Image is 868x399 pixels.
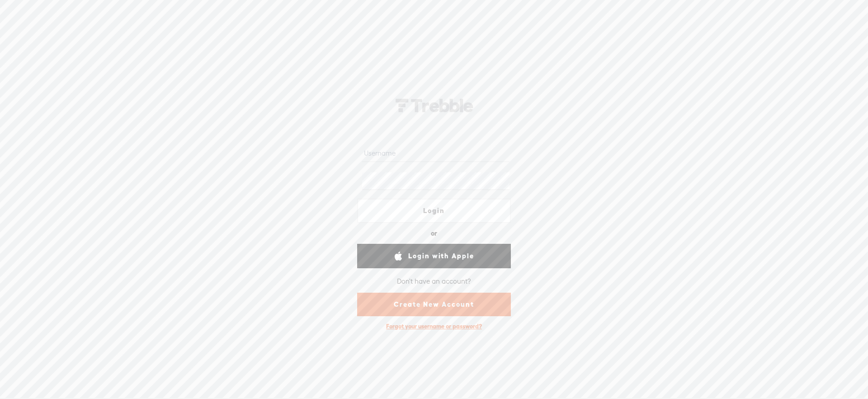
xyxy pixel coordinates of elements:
a: Login [357,199,511,223]
a: Login with Apple [357,244,511,268]
div: Forgot your username or password? [382,318,486,335]
input: Username [362,144,509,162]
div: or [431,226,437,241]
div: Don't have an account? [397,272,471,291]
a: Create New Account [357,293,511,316]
